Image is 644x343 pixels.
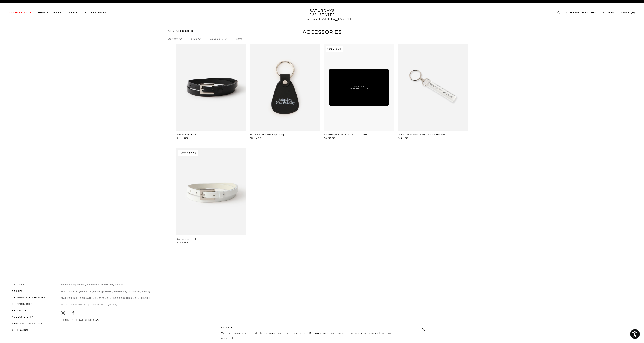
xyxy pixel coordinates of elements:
[12,329,29,331] a: Gift Cards
[69,12,78,14] a: Men's
[61,291,79,293] strong: wholesale:
[621,12,635,14] a: Cart (0)
[304,9,340,21] a: SATURDAYS[US_STATE][GEOGRAPHIC_DATA]
[12,309,35,312] a: Privacy Policy
[236,34,246,44] p: Sort
[79,297,150,299] a: [PERSON_NAME][EMAIL_ADDRESS][DOMAIN_NAME]
[324,133,367,136] a: Saturdays NYC Virtual Gift Card
[61,303,151,306] p: © 2025 Saturdays [GEOGRAPHIC_DATA]
[176,137,188,140] span: $735.00
[566,12,596,14] a: Collaborations
[168,34,181,44] p: Gender
[12,316,33,318] a: Accessibility
[12,284,25,286] a: Careers
[12,322,43,325] a: Terms & Conditions
[221,336,234,339] a: Accept
[632,12,634,14] small: 0
[61,297,79,299] strong: marketing:
[75,284,124,286] a: [EMAIL_ADDRESS][DOMAIN_NAME]
[61,284,76,286] strong: contact:
[12,290,23,292] a: Stores
[176,241,188,244] span: $735.00
[250,133,284,136] a: Miller Standard Key Ring
[324,137,336,140] span: $220.00
[191,34,200,44] p: Size
[79,290,150,293] a: [PERSON_NAME][EMAIL_ADDRESS][DOMAIN_NAME]
[221,326,423,330] h5: NOTICE
[38,12,62,14] a: New Arrivals
[9,12,32,14] a: Archive Sale
[12,296,45,299] a: Returns & Exchanges
[398,137,409,140] span: $145.00
[603,12,614,14] a: Sign In
[379,331,395,335] a: Learn more
[84,12,106,14] a: Accessories
[176,29,194,32] span: Accessories
[79,291,150,293] strong: [PERSON_NAME][EMAIL_ADDRESS][DOMAIN_NAME]
[176,238,196,241] a: Rockaway Belt
[398,133,445,136] a: Miller Standard Acrylic Key Holder
[12,303,33,305] a: Shipping Info
[79,297,150,299] strong: [PERSON_NAME][EMAIL_ADDRESS][DOMAIN_NAME]
[250,137,262,140] span: $235.00
[210,34,227,44] p: Category
[176,133,196,136] a: Rockaway Belt
[61,318,99,322] button: Hong Kong SAR (HKD $)
[168,29,172,32] a: All
[178,150,198,156] div: Low Stock
[326,46,343,52] div: Sold Out
[221,331,408,335] p: We use cookies on this site to enhance your user experience. By continuing, you consent to our us...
